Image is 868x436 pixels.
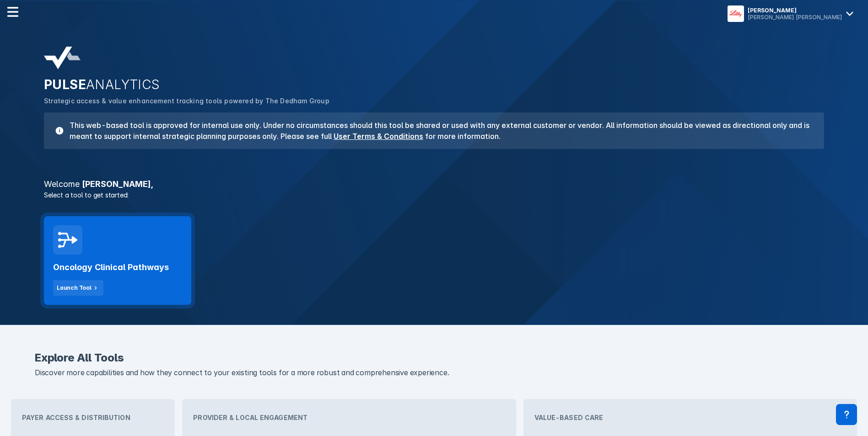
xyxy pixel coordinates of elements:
[527,403,853,432] div: Value-Based Care
[35,352,833,363] h2: Explore All Tools
[86,77,160,92] span: ANALYTICS
[748,14,842,21] div: [PERSON_NAME] [PERSON_NAME]
[57,284,92,292] div: Launch Tool
[35,367,833,379] p: Discover more capabilities and how they connect to your existing tools for a more robust and comp...
[53,262,169,273] h2: Oncology Clinical Pathways
[186,403,512,432] div: Provider & Local Engagement
[748,7,842,14] div: [PERSON_NAME]
[38,180,830,188] h3: [PERSON_NAME] ,
[729,7,742,20] img: menu button
[64,120,813,142] h3: This web-based tool is approved for internal use only. Under no circumstances should this tool be...
[836,404,857,425] div: Contact Support
[44,216,191,305] a: Oncology Clinical PathwaysLaunch Tool
[15,403,171,432] div: Payer Access & Distribution
[44,96,824,106] p: Strategic access & value enhancement tracking tools powered by The Dedham Group
[334,132,423,141] a: User Terms & Conditions
[44,179,80,189] span: Welcome
[7,6,18,17] img: menu--horizontal.svg
[53,280,103,296] button: Launch Tool
[44,77,824,92] h2: PULSE
[44,47,81,69] img: pulse-analytics-logo
[38,190,830,200] p: Select a tool to get started:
